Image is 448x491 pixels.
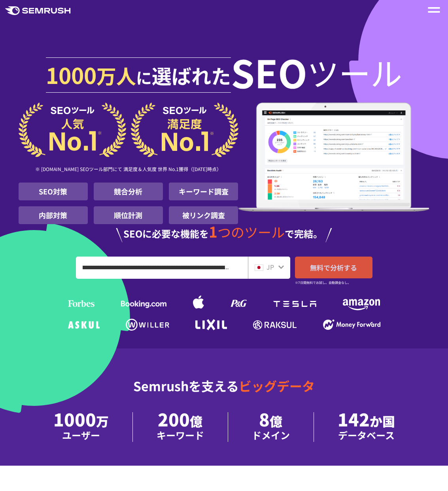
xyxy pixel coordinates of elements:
span: で完結。 [285,226,323,240]
div: SEOに必要な機能を [19,224,430,242]
span: 1 [209,221,217,242]
span: か国 [370,412,395,430]
a: 無料で分析する [295,257,372,278]
span: 億 [190,412,202,430]
li: 1000 [30,412,133,442]
li: 被リンク調査 [169,206,238,224]
div: ユーザー [53,428,109,442]
li: 内部対策 [19,206,88,224]
span: 選ばれた [152,61,231,89]
li: SEO対策 [19,183,88,200]
div: ドメイン [252,428,290,442]
li: 順位計測 [94,206,163,224]
span: JP [267,262,274,272]
li: 競合分析 [94,183,163,200]
li: 200 [133,412,228,442]
input: URL、キーワードを入力してください [76,257,248,278]
li: 142 [314,412,419,442]
span: つのツール [217,222,285,242]
span: 無料で分析する [310,263,357,272]
span: 万人 [96,61,136,89]
div: ※ [DOMAIN_NAME] SEOツール部門にて 満足度＆人気度 世界 No.1獲得（[DATE]時点） [19,157,238,183]
span: 億 [270,412,282,430]
div: Semrushを支える [19,372,430,412]
span: に [136,66,152,89]
span: ビッグデータ [239,377,315,395]
li: 8 [228,412,314,442]
li: キーワード調査 [169,183,238,200]
span: SEO [231,56,307,88]
div: データベース [338,428,395,442]
span: ツール [307,56,402,88]
small: ※7日間無料でお試し。自動課金なし。 [295,279,351,286]
div: キーワード [157,428,204,442]
span: 1000 [46,59,96,90]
